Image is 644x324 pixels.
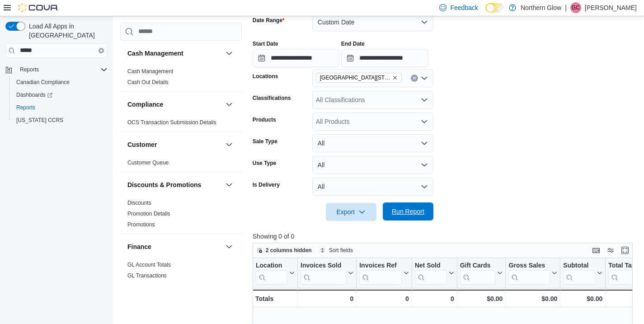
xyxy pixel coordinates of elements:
[301,261,346,270] div: Invoices Sold
[9,76,111,89] button: Canadian Compliance
[253,94,291,102] label: Classifications
[565,2,567,13] p: |
[120,66,242,91] div: Cash Management
[301,261,346,284] div: Invoices Sold
[326,203,376,221] button: Export
[120,117,242,131] div: Compliance
[13,115,108,126] span: Washington CCRS
[127,49,222,58] button: Cash Management
[255,293,295,304] div: Totals
[256,261,295,284] button: Location
[13,89,56,100] a: Dashboards
[253,245,315,256] button: 2 columns hidden
[563,261,595,270] div: Subtotal
[331,203,371,221] span: Export
[312,13,433,31] button: Custom Date
[563,293,602,304] div: $0.00
[127,200,151,206] a: Discounts
[127,242,222,251] button: Finance
[414,261,447,284] div: Net Sold
[224,179,235,190] button: Discounts & Promotions
[253,160,276,167] label: Use Type
[253,181,280,188] label: Is Delivery
[414,261,447,270] div: Net Sold
[563,261,602,284] button: Subtotal
[16,64,42,75] button: Reports
[127,140,222,149] button: Customer
[414,261,454,284] button: Net Sold
[127,68,173,75] a: Cash Management
[341,49,428,67] input: Press the down key to open a popover containing a calendar.
[608,261,640,284] div: Total Tax
[312,134,433,152] button: All
[127,211,170,217] a: Promotion Details
[127,272,167,279] a: GL Transactions
[99,48,104,53] button: Clear input
[13,115,67,126] a: [US_STATE] CCRS
[620,245,630,256] button: Enter fullscreen
[13,102,108,113] span: Reports
[224,99,235,110] button: Compliance
[25,22,108,40] span: Load All Apps in [GEOGRAPHIC_DATA]
[9,114,111,127] button: [US_STATE] CCRS
[320,73,390,82] span: [GEOGRAPHIC_DATA][STREET_ADDRESS]
[127,49,183,58] h3: Cash Management
[253,49,339,67] input: Press the down key to open a popover containing a calendar.
[312,156,433,174] button: All
[301,261,353,284] button: Invoices Sold
[13,77,108,88] span: Canadian Compliance
[127,242,151,251] h3: Finance
[224,241,235,252] button: Finance
[316,73,402,83] span: Northern Glow 701 Memorial Ave
[127,140,157,149] h3: Customer
[13,89,108,100] span: Dashboards
[16,79,70,86] span: Canadian Compliance
[253,138,277,145] label: Sale Type
[253,40,278,47] label: Start Date
[411,75,418,82] button: Clear input
[120,157,242,172] div: Customer
[16,64,108,75] span: Reports
[563,261,595,284] div: Subtotal
[591,245,602,256] button: Keyboard shortcuts
[485,3,504,13] input: Dark Mode
[224,48,235,59] button: Cash Management
[127,180,222,189] button: Discounts & Promotions
[392,75,398,80] button: Remove Northern Glow 701 Memorial Ave from selection in this group
[414,293,454,304] div: 0
[253,116,276,123] label: Products
[508,261,550,284] div: Gross Sales
[392,207,424,216] span: Run Report
[421,118,428,125] button: Open list of options
[608,261,640,270] div: Total Tax
[253,17,285,24] label: Date Range
[13,77,73,88] a: Canadian Compliance
[127,160,169,166] a: Customer Queue
[585,2,637,13] p: [PERSON_NAME]
[18,3,59,12] img: Cova
[508,261,550,270] div: Gross Sales
[13,102,39,113] a: Reports
[127,79,169,85] a: Cash Out Details
[127,180,201,189] h3: Discounts & Promotions
[450,3,478,12] span: Feedback
[460,261,495,270] div: Gift Cards
[359,261,401,270] div: Invoices Ref
[253,232,637,241] p: Showing 0 of 0
[359,293,409,304] div: 0
[9,101,111,114] button: Reports
[572,2,580,13] span: GC
[256,261,287,284] div: Location
[127,119,216,126] a: OCS Transaction Submission Details
[16,104,35,111] span: Reports
[266,247,312,254] span: 2 columns hidden
[120,197,242,234] div: Discounts & Promotions
[329,247,353,254] span: Sort fields
[521,2,561,13] p: Northern Glow
[460,261,495,284] div: Gift Card Sales
[570,2,581,13] div: Gayle Church
[605,245,616,256] button: Display options
[5,60,108,150] nav: Complex example
[16,91,52,99] span: Dashboards
[460,261,503,284] button: Gift Cards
